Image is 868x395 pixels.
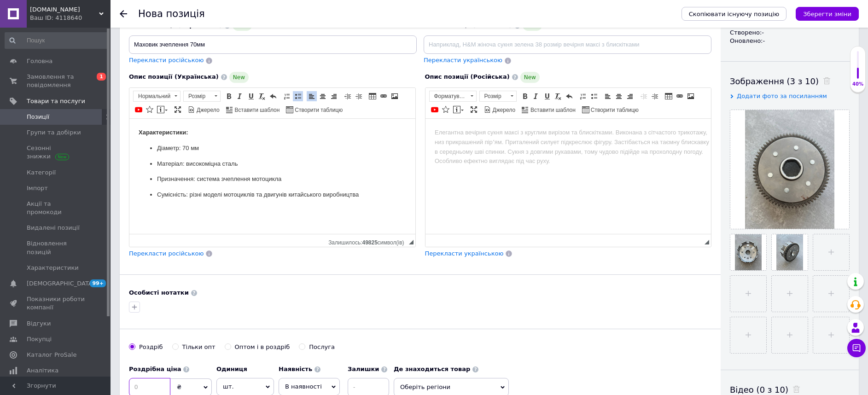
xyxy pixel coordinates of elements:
a: Таблиця [664,91,674,101]
span: В наявності [285,383,322,390]
b: Одиниця [216,366,247,372]
a: По центру [318,91,328,101]
div: Послуга [309,343,335,351]
a: Форматування [429,91,477,102]
a: Зображення [686,91,696,101]
span: Групи та добірки [27,128,81,137]
span: Замовлення та повідомлення [27,73,85,89]
a: По лівому краю [307,91,317,101]
a: Розмір [183,91,221,102]
a: Вставити шаблон [225,105,281,115]
span: Товари та послуги [27,97,85,105]
b: Залишки [348,366,379,372]
button: Зберегти зміни [796,7,859,21]
span: Сезонні знижки [27,144,85,161]
a: Вставити/видалити маркований список [293,91,303,101]
a: Таблиця [367,91,378,101]
h1: Нова позиція [138,8,205,19]
a: Зменшити відступ [639,91,649,101]
a: Збільшити відступ [650,91,660,101]
span: Відновлення позицій [27,239,85,256]
span: Відгуки [27,319,51,328]
a: Зменшити відступ [343,91,353,101]
span: New [520,72,540,83]
span: Імпорт [27,184,48,192]
a: По правому краю [625,91,635,101]
span: Форматування [430,91,467,101]
span: Назва позиції (Українська) [129,22,222,29]
span: Відео (0 з 10) [730,385,788,395]
div: Зображення (3 з 10) [730,76,850,87]
a: Вставити повідомлення [452,105,465,115]
div: Ваш ID: 4118640 [30,14,111,22]
span: Категорії [27,168,56,177]
a: Збільшити відступ [354,91,364,101]
div: 40% [851,81,865,87]
span: Додати фото за посиланням [737,93,827,99]
span: Розмір [184,91,211,101]
b: Наявність [279,366,312,372]
div: Оновлено: - [730,37,850,45]
span: [DEMOGRAPHIC_DATA] [27,279,95,288]
a: Жирний (Ctrl+B) [224,91,234,101]
span: Dok.Promo [30,6,99,14]
div: Тільки опт [182,343,216,351]
span: Назва позиції (Російська) [424,22,512,29]
a: Курсив (Ctrl+I) [531,91,541,101]
span: Вставити шаблон [233,106,280,114]
a: Вставити/видалити нумерований список [282,91,292,101]
a: Повернути (Ctrl+Z) [268,91,278,101]
span: Створити таблицю [293,106,343,114]
b: Де знаходиться товар [394,366,470,372]
span: Скопіювати існуючу позицію [689,11,779,17]
span: Показники роботи компанії [27,295,85,312]
div: Оптом і в роздріб [235,343,290,351]
a: Повернути (Ctrl+Z) [564,91,574,101]
a: Підкреслений (Ctrl+U) [542,91,552,101]
span: 1 [97,73,106,81]
a: Вставити/видалити нумерований список [578,91,588,101]
span: 49825 [362,239,377,246]
input: Наприклад, H&M жіноча сукня зелена 38 розмір вечірня максі з блискітками [424,35,711,54]
iframe: Редактор, 8368C106-208E-48C1-A01F-8A35F8618244 [425,119,711,234]
span: Нормальний [134,91,171,101]
span: Позиції [27,113,49,121]
a: Максимізувати [469,105,479,115]
a: По центру [614,91,624,101]
b: Особисті нотатки [129,289,189,296]
span: Перекласти російською [129,250,204,257]
span: ₴ [177,383,181,390]
div: Створено: - [730,29,850,37]
span: Розмір [480,91,507,101]
a: Максимізувати [173,105,183,115]
span: Потягніть для зміни розмірів [705,240,709,244]
a: Створити таблицю [581,105,640,115]
span: Характеристики [27,264,79,272]
a: Джерело [483,105,517,115]
a: Підкреслений (Ctrl+U) [246,91,256,101]
a: Вставити іконку [441,105,451,115]
a: Вставити іконку [145,105,155,115]
span: Джерело [491,106,516,114]
a: Видалити форматування [257,91,267,101]
div: Кiлькiсть символiв [699,237,705,246]
button: Скопіювати існуючу позицію [682,7,786,21]
a: Джерело [186,105,221,115]
a: Розмір [479,91,517,102]
a: Вставити/видалити маркований список [589,91,599,101]
span: Каталог ProSale [27,351,76,359]
a: Додати відео з YouTube [430,105,440,115]
span: Перекласти українською [425,250,504,257]
span: Перекласти російською [129,57,204,64]
span: Головна [27,57,52,65]
a: Нормальний [133,91,181,102]
span: Вставити шаблон [529,106,576,114]
a: Видалити форматування [553,91,563,101]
